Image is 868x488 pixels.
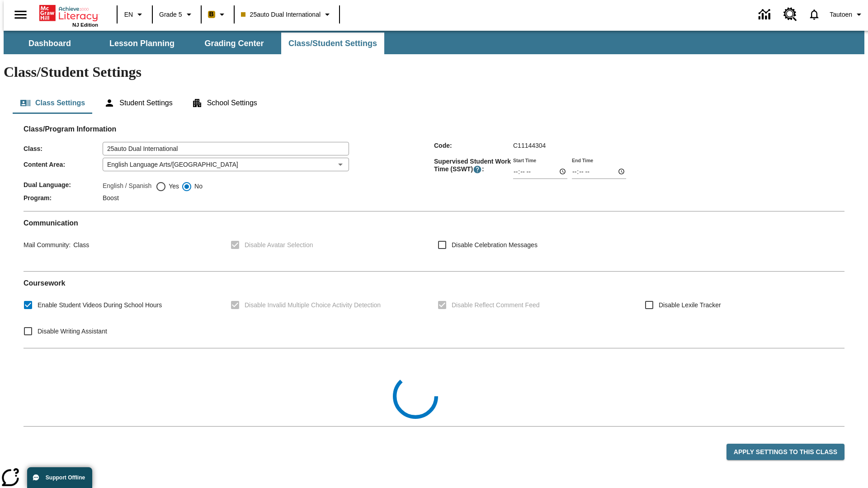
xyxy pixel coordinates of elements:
[120,6,149,23] button: Language: EN, Select a language
[659,300,721,310] span: Disable Lexile Tracker
[109,38,175,49] span: Lesson Planning
[39,3,98,28] div: Home
[103,181,151,192] label: English / Spanish
[103,194,119,202] span: Boost
[830,10,852,19] span: Tautoen
[39,4,98,22] a: Home
[245,240,313,250] span: Disable Avatar Selection
[753,2,778,27] a: Data Center
[189,33,279,54] button: Grading Center
[513,157,536,164] label: Start Time
[24,145,103,152] span: Class :
[97,33,187,54] button: Lesson Planning
[204,38,264,49] span: Grading Center
[24,125,844,133] h2: Class/Program Information
[24,279,844,287] h2: Course work
[452,240,538,250] span: Disable Celebration Messages
[452,300,540,310] span: Disable Reflect Comment Feed
[24,219,844,264] div: Communication
[513,142,546,149] span: C11144304
[826,6,868,23] button: Profile/Settings
[166,182,179,191] span: Yes
[24,241,71,249] span: Mail Community :
[434,142,513,149] span: Code :
[24,181,103,188] span: Dual Language :
[4,31,864,54] div: SubNavbar
[38,300,162,310] span: Enable Student Videos During School Hours
[103,158,349,171] div: English Language Arts/[GEOGRAPHIC_DATA]
[726,444,844,460] button: Apply Settings to this Class
[288,38,377,49] span: Class/Student Settings
[24,194,103,202] span: Program :
[13,92,92,114] button: Class Settings
[572,157,593,164] label: End Time
[159,10,182,19] span: Grade 5
[24,279,844,341] div: Coursework
[4,64,864,80] h1: Class/Student Settings
[156,6,198,23] button: Grade: Grade 5, Select a grade
[7,1,34,28] button: Open side menu
[5,33,95,54] button: Dashboard
[473,165,482,174] button: Supervised Student Work Time is the timeframe when students can take LevelSet and when lessons ar...
[38,327,107,336] span: Disable Writing Assistant
[24,161,103,168] span: Content Area :
[237,6,336,23] button: Class: 25auto Dual International, Select your class
[802,3,826,26] a: Notifications
[4,33,385,54] div: SubNavbar
[281,33,384,54] button: Class/Student Settings
[245,300,381,310] span: Disable Invalid Multiple Choice Activity Detection
[24,219,844,227] h2: Communication
[778,2,802,27] a: Resource Center, Will open in new tab
[24,356,844,419] div: Class Collections
[241,10,321,19] span: 25auto Dual International
[204,6,231,23] button: Boost Class color is peach. Change class color
[46,474,85,481] span: Support Offline
[209,9,214,20] span: B
[72,22,98,28] span: NJ Edition
[24,134,844,204] div: Class/Program Information
[13,92,855,114] div: Class/Student Settings
[192,182,203,191] span: No
[103,142,349,155] input: Class
[71,241,89,249] span: Class
[434,158,513,174] span: Supervised Student Work Time (SSWT) :
[27,467,92,488] button: Support Offline
[28,38,71,49] span: Dashboard
[97,92,179,114] button: Student Settings
[184,92,264,114] button: School Settings
[124,10,133,19] span: EN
